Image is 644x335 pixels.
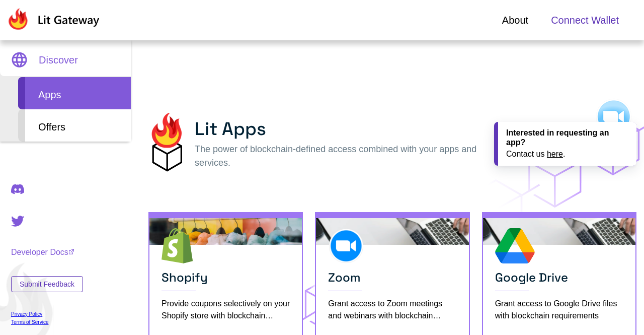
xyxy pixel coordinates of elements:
div: Grant access to Zoom meetings and webinars with blockchain requirements [328,298,456,322]
div: Apps [18,77,131,109]
div: Contact us . [506,149,628,159]
a: About [502,13,528,28]
a: Privacy Policy [11,311,83,317]
div: Interested in requesting an app? [506,128,628,147]
a: Terms of Service [11,319,83,325]
span: Connect Wallet [551,13,619,28]
a: Developer Docs [11,248,83,257]
h3: Google Drive [495,270,623,291]
button: Submit Feedback [11,276,83,292]
span: Discover [39,52,78,68]
h3: Zoom [328,270,456,291]
a: here [547,150,563,158]
div: Offers [18,109,131,142]
h2: Lit Apps [195,115,494,143]
h3: Shopify [162,270,290,291]
img: dCkmojKE6zbGcmiyRNzj4lqTqCyrltJmwHfQAQJ2+1e5Hc1S5JlQniey71zbI5hTg5hFRjn5LkTVCC3NVpztmZySJJldUuSaU... [148,113,185,172]
div: Grant access to Google Drive files with blockchain requirements [495,298,623,322]
h5: The power of blockchain-defined access combined with your apps and services. [195,143,494,170]
img: Lit Gateway Logo [7,8,100,30]
div: Provide coupons selectively on your Shopify store with blockchain requirements [162,298,290,322]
